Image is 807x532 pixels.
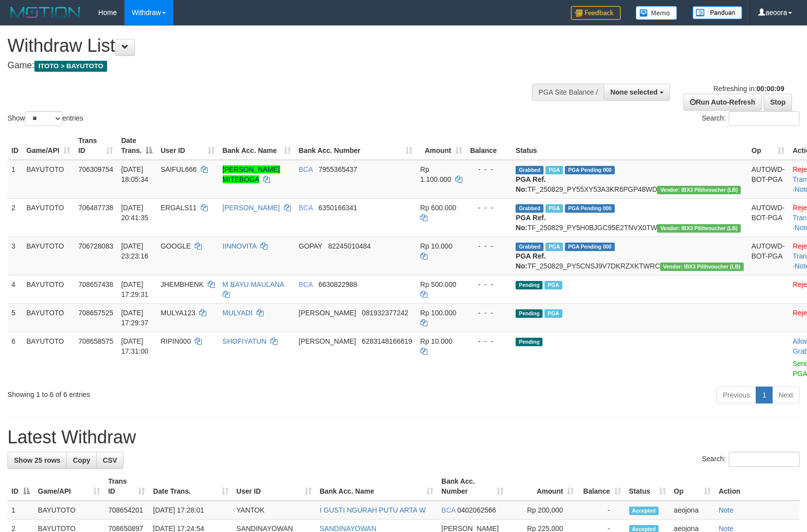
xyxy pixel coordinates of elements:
span: GOPAY [299,242,322,250]
td: BAYUTOTO [22,332,74,383]
span: GOOGLE [160,242,191,250]
h1: Withdraw List [7,36,528,56]
th: Status [512,132,747,160]
span: Vendor URL: https://dashboard.q2checkout.com/secure [660,263,744,271]
span: ERGALS11 [160,204,196,212]
span: Copy [73,456,90,464]
td: 6 [7,332,22,383]
th: Bank Acc. Name: activate to sort column ascending [219,132,295,160]
a: Previous [716,387,756,403]
span: Copy 081932377242 to clipboard [362,309,408,317]
span: 706309754 [78,165,113,173]
td: TF_250829_PY5H0BJGC95E2TNVX0TW [512,198,747,237]
td: BAYUTOTO [22,198,74,237]
th: Balance: activate to sort column ascending [578,472,625,501]
a: CSV [96,452,124,469]
span: RIPIN000 [160,337,191,345]
div: - - - [470,241,508,251]
span: Copy 6630822988 to clipboard [318,280,357,288]
td: YANTOK [233,501,316,520]
th: ID: activate to sort column descending [7,472,34,501]
img: Button%20Memo.svg [636,6,677,20]
th: User ID: activate to sort column ascending [233,472,316,501]
span: Vendor URL: https://dashboard.q2checkout.com/secure [657,186,741,194]
span: 706487738 [78,204,113,212]
th: Date Trans.: activate to sort column ascending [149,472,232,501]
strong: 00:00:09 [756,85,784,93]
td: BAYUTOTO [22,237,74,275]
input: Search: [729,111,800,126]
a: SHOFIYATUN [223,337,267,345]
span: Show 25 rows [14,456,60,464]
th: Op: activate to sort column ascending [748,132,789,160]
th: Bank Acc. Number: activate to sort column ascending [437,472,508,501]
td: AUTOWD-BOT-PGA [748,237,789,275]
a: Next [772,387,800,403]
th: Op: activate to sort column ascending [670,472,715,501]
label: Search: [702,452,800,467]
span: 708657438 [78,280,113,288]
span: Marked by aeojona [545,166,563,174]
td: aeojona [670,501,715,520]
label: Show entries [7,111,83,126]
td: Rp 200,000 [508,501,578,520]
span: Copy 7955365437 to clipboard [318,165,357,173]
span: [PERSON_NAME] [299,337,356,345]
img: MOTION_logo.png [7,5,83,20]
div: - - - [470,336,508,346]
span: Pending [516,338,542,346]
a: Run Auto-Refresh [683,94,762,111]
span: PGA Pending [565,166,615,174]
th: Bank Acc. Number: activate to sort column ascending [295,132,416,160]
th: Game/API: activate to sort column ascending [34,472,104,501]
td: [DATE] 17:28:01 [149,501,232,520]
img: Feedback.jpg [571,6,621,20]
th: Trans ID: activate to sort column ascending [104,472,149,501]
td: 2 [7,198,22,237]
b: PGA Ref. No: [516,252,545,270]
a: Stop [764,94,792,111]
a: Copy [66,452,97,469]
td: BAYUTOTO [22,275,74,303]
span: Pending [516,281,542,289]
span: Marked by aeojona [545,204,563,213]
th: Amount: activate to sort column ascending [416,132,466,160]
span: PGA Pending [565,204,615,213]
label: Search: [702,111,800,126]
th: Date Trans.: activate to sort column descending [117,132,156,160]
td: 1 [7,501,34,520]
span: MULYA123 [160,309,195,317]
span: Grabbed [516,166,543,174]
span: [DATE] 17:29:37 [121,309,148,327]
span: Copy 6350166341 to clipboard [318,204,357,212]
td: 708654201 [104,501,149,520]
h4: Game: [7,61,528,71]
span: Marked by aeojona [544,309,562,318]
b: PGA Ref. No: [516,175,545,193]
span: 708657525 [78,309,113,317]
td: AUTOWD-BOT-PGA [748,160,789,199]
span: Copy 0402062566 to clipboard [457,506,496,514]
div: - - - [470,164,508,174]
span: [DATE] 23:23:16 [121,242,148,260]
th: ID [7,132,22,160]
b: PGA Ref. No: [516,214,545,232]
span: JHEMBHENK [160,280,203,288]
a: 1 [756,387,773,403]
span: Copy 82245010484 to clipboard [328,242,371,250]
span: PGA Pending [565,243,615,251]
span: Rp 1.100.000 [420,165,451,183]
a: [PERSON_NAME] [223,204,280,212]
div: - - - [470,279,508,289]
td: 3 [7,237,22,275]
div: - - - [470,308,508,318]
td: BAYUTOTO [22,160,74,199]
img: panduan.png [692,6,742,19]
td: 4 [7,275,22,303]
span: Refreshing in: [713,85,784,93]
span: Pending [516,309,542,318]
span: Rp 600.000 [420,204,456,212]
td: TF_250829_PY55XY53A3KR6PGP48WD [512,160,747,199]
span: BCA [299,280,313,288]
div: PGA Site Balance / [532,84,604,101]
